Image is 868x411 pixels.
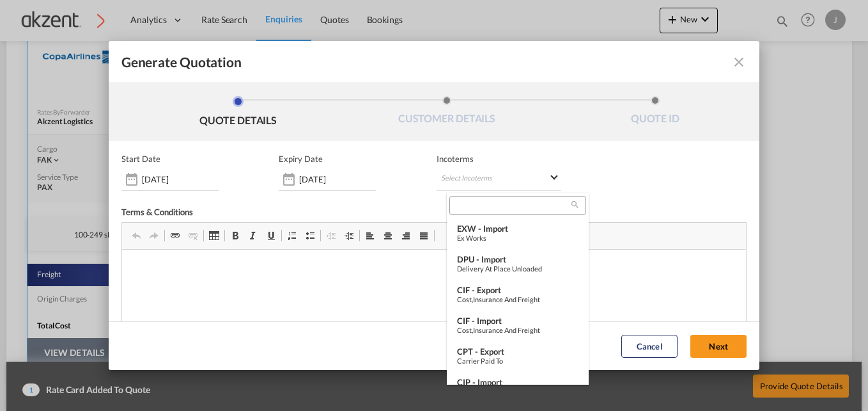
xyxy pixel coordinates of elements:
div: DPU - import [457,254,578,264]
div: Delivery at Place Unloaded [457,264,578,273]
body: Editor de Texto Enriquecido, editor2 [13,13,612,26]
div: CPT - export [457,346,578,357]
md-icon: icon-magnify [570,200,580,209]
div: Cost,Insurance and Freight [457,295,578,303]
div: CIP - import [457,377,578,387]
div: Ex Works [457,234,578,242]
div: EXW - import [457,223,578,234]
div: Carrier Paid to [457,357,578,365]
div: CIF - export [457,285,578,295]
div: CIF - import [457,316,578,326]
div: Cost,Insurance and Freight [457,326,578,334]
